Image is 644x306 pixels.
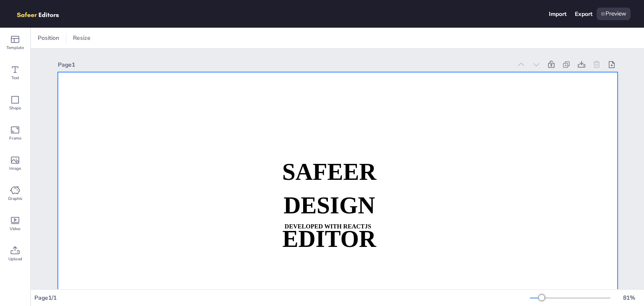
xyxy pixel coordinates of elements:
[6,44,24,51] span: Template
[549,10,566,18] div: Import
[284,223,371,230] strong: DEVELOPED WITH REACTJS
[34,294,530,302] div: Page 1 / 1
[58,61,512,69] div: Page 1
[9,105,21,112] span: Shape
[597,8,631,20] div: Preview
[282,158,376,184] strong: SAFEER
[8,256,22,262] span: Upload
[36,34,61,42] span: Position
[282,192,376,252] strong: DESIGN EDITOR
[619,294,639,302] div: 81 %
[71,34,92,42] span: Resize
[575,10,592,18] div: Export
[9,135,21,142] span: Frame
[10,226,21,232] span: Video
[8,195,23,202] span: Graphic
[11,75,19,81] span: Text
[13,8,71,20] img: logo.png
[9,165,21,172] span: Image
